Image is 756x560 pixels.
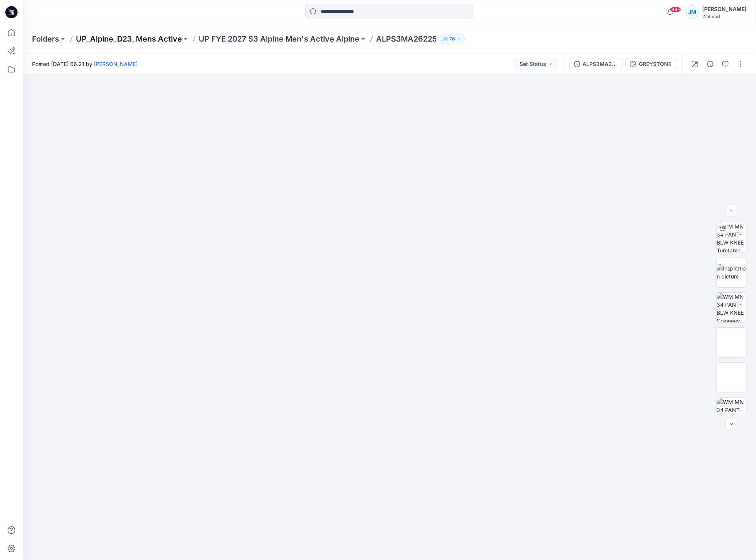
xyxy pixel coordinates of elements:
button: Details [704,58,716,70]
img: Inspiration picture [717,264,746,280]
p: 76 [449,35,455,43]
a: Folders [32,34,59,44]
p: ALPS3MA26225 [376,34,437,44]
a: UP_Alpine_D23_Mens Active [76,34,182,44]
div: GREYSTONE [639,60,671,68]
div: Walmart [702,14,746,19]
div: JM [685,5,699,19]
img: WM MN 34 PANT-BLW KNEE Colorway wo Avatar [717,293,746,322]
img: WM MN 34 PANT-BLW KNEE Turntable with Avatar [717,222,746,252]
button: 76 [440,34,465,44]
div: ALPS3MA26225 [582,60,618,68]
span: Posted [DATE] 06:21 by [32,60,138,68]
span: 99+ [670,6,681,13]
button: GREYSTONE [626,58,676,70]
a: UP FYE 2027 S3 Alpine Men's Active Alpine [199,34,359,44]
button: ALPS3MA26225 [569,58,622,70]
div: [PERSON_NAME] [702,5,746,14]
img: WM MN 34 PANT-BLW KNEE Back wo Avatar [717,398,746,428]
a: [PERSON_NAME] [94,61,138,67]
